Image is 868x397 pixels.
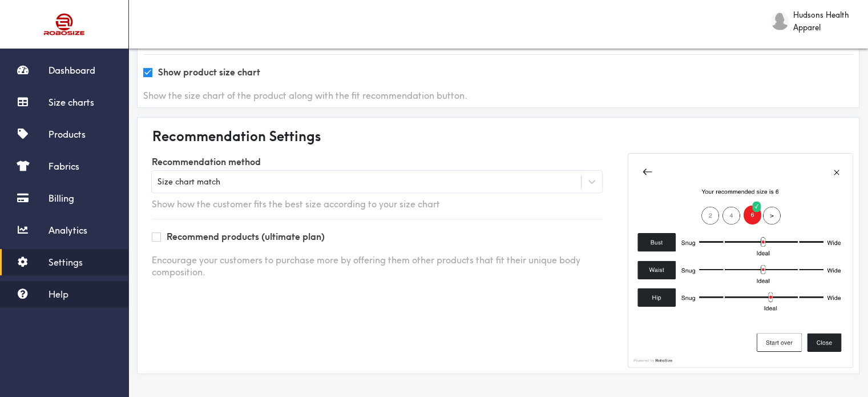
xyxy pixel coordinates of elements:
span: Size charts [49,97,94,108]
div: Recommendation Settings [143,123,853,149]
span: Settings [49,256,83,268]
div: Size chart match [158,175,220,188]
div: Show the size chart of the product along with the fit recommendation button. [143,90,853,102]
span: Help [49,288,68,300]
span: Fabrics [49,161,79,172]
img: Hudsons Health Apparel [771,12,789,30]
div: Encourage your customers to purchase more by offering them other products that fit their unique b... [152,254,602,278]
span: Analytics [49,224,87,236]
span: Products [49,129,86,140]
span: Hudsons Health Apparel [793,9,857,34]
img: Widget preview [628,153,853,368]
div: Show how the customer fits the best size according to your size chart [152,198,602,210]
img: Robosize [22,9,107,40]
span: Billing [49,193,74,204]
span: Dashboard [49,65,95,76]
label: Recommendation method [152,153,602,171]
label: Show product size chart [158,66,260,78]
label: Recommend products (ultimate plan) [167,231,325,243]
